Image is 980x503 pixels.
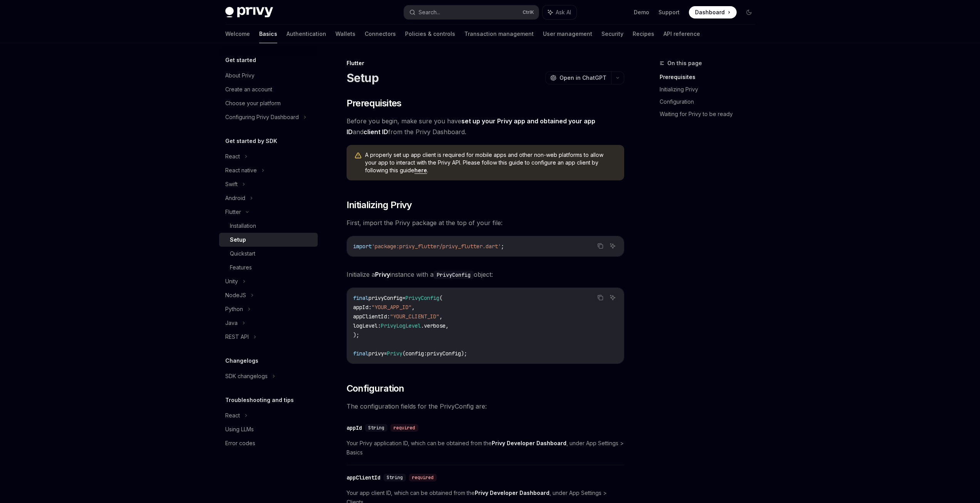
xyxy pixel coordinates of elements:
a: Recipes [633,25,654,43]
div: React native [225,166,257,175]
span: PrivyConfig [405,294,439,301]
span: .verbose, [421,322,449,329]
a: About Privy [219,69,318,82]
code: PrivyConfig [434,271,474,279]
div: required [409,474,437,481]
a: Transaction management [464,25,534,43]
a: Wallets [335,25,355,43]
span: String [387,474,403,481]
div: Flutter [347,59,624,67]
span: String [368,425,384,431]
span: Open in ChatGPT [560,74,606,82]
a: Error codes [219,436,318,450]
h1: Setup [347,71,379,85]
div: NodeJS [225,291,246,300]
span: , [412,304,415,311]
button: Ask AI [608,241,618,251]
a: Privy Developer Dashboard [475,490,549,496]
a: Connectors [365,25,396,43]
div: Error codes [225,439,255,448]
div: Installation [230,221,256,230]
span: = [384,350,387,357]
a: Initializing Privy [660,83,761,96]
div: About Privy [225,71,255,80]
div: Configuring Privy Dashboard [225,113,299,122]
div: Python [225,304,243,314]
h5: Get started by SDK [225,136,277,146]
span: Dashboard [695,8,725,16]
span: privyConfig [369,294,402,301]
button: Search...CtrlK [404,5,539,19]
a: Using LLMs [219,422,318,436]
div: Flutter [225,207,241,217]
span: Initializing Privy [347,199,412,211]
div: Search... [419,8,440,17]
span: Before you begin, make sure you have and from the Privy Dashboard. [347,116,624,137]
a: Security [601,25,623,43]
a: Authentication [286,25,326,43]
button: Copy the contents from the code block [595,293,605,303]
span: ( [439,294,442,301]
span: (config [402,350,424,357]
a: API reference [663,25,700,43]
span: privy [369,350,384,357]
div: required [390,424,418,432]
span: appClientId [353,313,387,320]
span: : [424,350,427,357]
span: "YOUR_CLIENT_ID" [390,313,439,320]
h5: Changelogs [225,356,258,365]
span: First, import the Privy package at the top of your file: [347,217,624,228]
a: Create an account [219,82,318,96]
span: , [439,313,442,320]
span: final [353,350,369,357]
span: final [353,294,369,301]
a: Demo [634,8,649,16]
span: import [353,243,372,250]
a: Prerequisites [660,71,761,83]
div: Quickstart [230,249,255,258]
span: : [387,313,390,320]
a: Waiting for Privy to be ready [660,108,761,120]
a: Policies & controls [405,25,455,43]
span: Configuration [347,382,404,395]
div: Create an account [225,85,272,94]
span: appId [353,304,369,311]
span: Prerequisites [347,97,402,109]
span: = [402,294,405,301]
div: Features [230,263,252,272]
a: here [414,167,427,174]
svg: Warning [354,152,362,160]
span: "YOUR_APP_ID" [372,304,412,311]
span: logLevel [353,322,378,329]
a: Privy Developer Dashboard [492,440,566,447]
a: Choose your platform [219,96,318,110]
div: Using LLMs [225,425,254,434]
div: Choose your platform [225,99,281,108]
div: REST API [225,332,249,342]
a: Welcome [225,25,250,43]
button: Ask AI [608,293,618,303]
div: Java [225,318,238,328]
div: SDK changelogs [225,372,268,381]
button: Toggle dark mode [743,6,755,19]
span: : [378,322,381,329]
button: Open in ChatGPT [545,71,611,84]
span: Initialize a instance with a object: [347,269,624,280]
span: Privy [387,350,402,357]
span: ); [353,331,359,338]
span: ; [501,243,504,250]
h5: Get started [225,56,256,65]
span: The configuration fields for the PrivyConfig are: [347,401,624,412]
a: Quickstart [219,247,318,261]
span: privyConfig); [427,350,467,357]
div: appClientId [347,474,380,481]
span: Ask AI [556,8,571,16]
button: Ask AI [543,5,576,19]
strong: Privy [375,271,390,278]
span: Your Privy application ID, which can be obtained from the , under App Settings > Basics [347,439,624,457]
div: Unity [225,277,238,286]
h5: Troubleshooting and tips [225,395,294,405]
span: PrivyLogLevel [381,322,421,329]
a: set up your Privy app and obtained your app ID [347,117,595,136]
